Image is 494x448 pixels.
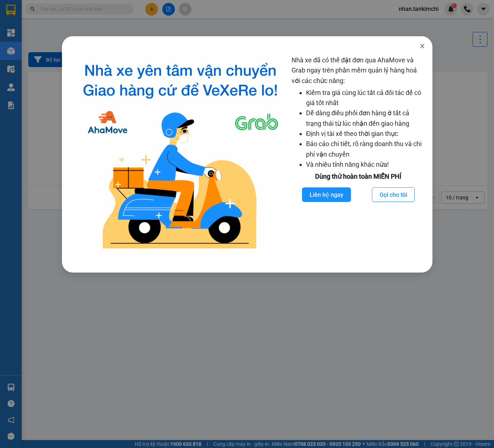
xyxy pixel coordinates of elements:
li: Báo cáo chi tiết, rõ ràng doanh thu và chi phí vận chuyển [306,139,425,159]
span: Gọi cho tôi [380,190,407,199]
div: Dùng thử hoàn toàn MIỄN PHÍ [292,171,425,182]
button: Close [412,36,432,57]
div: Nhà xe đã có thể đặt đơn qua AhaMove và Grab ngay trên phần mềm quản lý hàng hoá với các chức năng: [292,55,425,254]
button: Gọi cho tôi [372,187,415,202]
span: close [419,43,425,49]
img: logo [75,55,286,254]
li: Kiểm tra giá cùng lúc tất cả đối tác để có giá tốt nhất [306,88,425,108]
li: Dễ dàng điều phối đơn hàng ở tất cả trạng thái từ lúc nhận đến giao hàng [306,108,425,129]
li: Và nhiều tính năng khác nữa! [306,159,425,170]
span: Liên hệ ngay [310,190,343,199]
li: Định vị tài xế theo thời gian thực [306,129,425,139]
button: Liên hệ ngay [302,187,351,202]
